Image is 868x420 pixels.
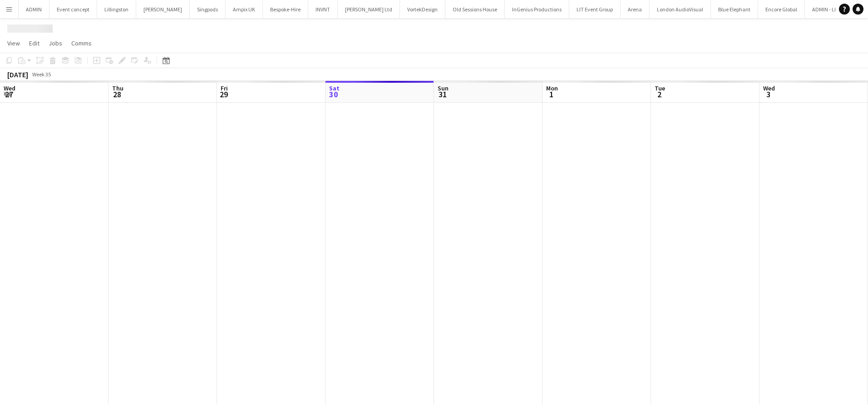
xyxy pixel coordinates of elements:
button: Ampix UK [226,0,263,18]
span: 29 [219,89,228,100]
a: View [4,37,24,49]
a: Jobs [45,37,66,49]
span: Sat [329,84,340,92]
span: 27 [2,89,15,100]
button: InGenius Productions [505,0,569,18]
span: Mon [546,84,558,92]
span: Thu [112,84,123,92]
a: Edit [25,37,43,49]
span: Tue [655,84,665,92]
span: 1 [545,89,558,100]
span: View [7,39,20,47]
span: 31 [436,89,449,100]
button: Old Sessions House [445,0,505,18]
button: Encore Global [758,0,805,18]
span: Edit [29,39,39,47]
div: [DATE] [7,70,28,79]
button: [PERSON_NAME] [136,0,190,18]
button: Event concept [49,0,97,18]
button: ADMIN - LEAVE [805,0,853,18]
span: Wed [4,84,15,92]
button: Bespoke-Hire [263,0,308,18]
button: Blue Elephant [711,0,758,18]
button: VortekDesign [400,0,445,18]
span: Wed [763,84,775,92]
button: London AudioVisual [650,0,711,18]
button: [PERSON_NAME] Ltd [338,0,400,18]
button: LIT Event Group [569,0,621,18]
button: Lillingston [97,0,136,18]
span: 3 [762,89,775,100]
span: Week 35 [30,71,53,78]
span: 2 [653,89,665,100]
a: Comms [68,37,95,49]
span: 28 [111,89,123,100]
span: Sun [438,84,449,92]
button: INVNT [308,0,338,18]
span: 30 [328,89,340,100]
button: ADMIN [19,0,49,18]
span: Jobs [49,39,62,47]
button: Singpods [190,0,226,18]
span: Comms [71,39,92,47]
button: Arena [621,0,650,18]
span: Fri [221,84,228,92]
